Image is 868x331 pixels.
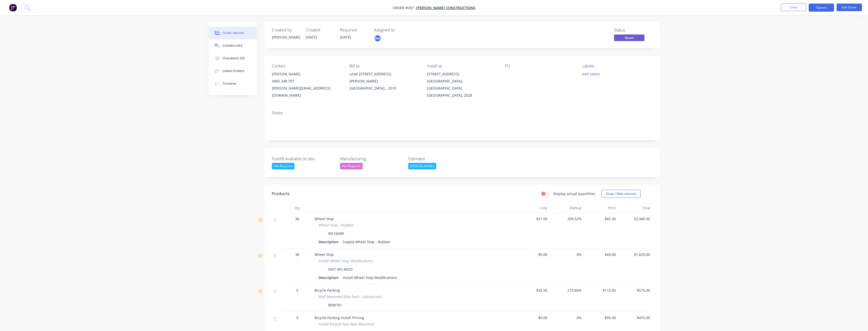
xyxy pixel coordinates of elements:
[315,288,340,293] span: Bicycle Parking
[209,39,257,52] button: Collaborate
[209,77,257,90] button: Timeline
[549,203,584,213] div: Markup
[272,71,341,78] div: [PERSON_NAME]
[837,4,862,11] button: Edit Quote
[517,252,547,257] span: $0.00
[272,71,341,99] div: [PERSON_NAME]0405 248 707[PERSON_NAME][EMAIL_ADDRESS][DOMAIN_NAME]
[517,216,547,221] span: $21.00
[551,315,582,320] span: 0%
[272,191,290,197] div: Products
[209,52,257,65] button: Checklists 0/0
[296,288,298,293] span: 5
[553,191,595,196] label: Display actual quantities
[9,4,17,11] img: Factory
[272,28,300,32] div: Created by
[427,78,496,99] div: [GEOGRAPHIC_DATA], [GEOGRAPHIC_DATA], [GEOGRAPHIC_DATA], 2028
[374,28,424,32] div: Assigned to
[620,252,650,257] span: $1,620.00
[620,288,650,293] span: $575.00
[272,64,341,68] div: Contact
[620,216,650,221] span: $2,340.00
[272,163,294,169] div: Not Required
[809,4,834,12] button: Options
[223,56,245,61] div: Checklists 0/0
[223,43,243,48] div: Collaborate
[272,111,652,115] div: Notes
[601,190,641,198] button: Show / Hide columns
[586,315,616,320] span: $95.00
[393,5,416,10] span: Order #287 -
[427,64,496,68] div: Install at
[209,65,257,77] button: Linked Orders
[427,71,496,78] div: [STREET_ADDRESS]
[517,315,547,320] span: $0.00
[586,288,616,293] span: $115.00
[349,85,419,92] div: [GEOGRAPHIC_DATA], , 2010
[223,69,244,73] div: Linked Orders
[586,252,616,257] span: $45.00
[272,34,300,40] div: [PERSON_NAME]
[580,71,603,77] button: Add labels
[272,85,341,99] div: [PERSON_NAME][EMAIL_ADDRESS][DOMAIN_NAME]
[618,203,652,213] div: Total
[781,4,806,11] button: Close
[349,71,419,85] div: Level [STREET_ADDRESS][PERSON_NAME]
[319,258,373,264] span: Install Wheel Stop Modifications
[223,81,236,86] div: Timeline
[340,28,368,32] div: Required
[408,163,436,169] div: [PERSON_NAME]
[319,222,354,228] span: Wheel Stop - Rubber
[341,238,393,246] div: Supply Wheel Stop - Rubber
[306,28,334,32] div: Created
[586,216,616,221] span: $65.00
[340,156,403,162] label: Manufacturing
[551,216,582,221] span: 209.52%
[582,64,652,68] div: Labels
[326,301,344,309] div: BRW701
[295,252,299,257] span: 36
[614,34,644,41] span: Quote
[326,230,346,237] div: WS1650R
[515,203,549,213] div: Cost
[551,288,582,293] span: 219.89%
[349,64,419,68] div: Bill to
[614,28,652,32] div: Status
[551,252,582,257] span: 0%
[272,156,335,162] label: Forklift Avaliable on site
[349,71,419,92] div: Level [STREET_ADDRESS][PERSON_NAME][GEOGRAPHIC_DATA], , 2010
[408,156,472,162] label: Estimator
[340,35,351,40] span: [DATE]
[427,71,496,99] div: [STREET_ADDRESS][GEOGRAPHIC_DATA], [GEOGRAPHIC_DATA], [GEOGRAPHIC_DATA], 2028
[341,274,399,281] div: Install Wheel Stop Modifications
[209,27,257,39] button: Order details
[315,252,334,257] span: Wheel Stop
[416,5,475,10] a: [PERSON_NAME] Constructions
[296,315,298,320] span: 5
[374,34,381,42] button: BM
[295,216,299,221] span: 36
[340,163,363,169] div: Not Required
[505,64,574,68] div: PO
[282,203,312,213] div: Qty
[272,78,341,85] div: 0405 248 707
[620,315,650,320] span: $475.00
[326,266,355,273] div: INST-WS-MOD
[319,294,381,299] span: Wall Mounted Bike Rack - Galvanised
[319,274,341,281] div: Description
[223,31,244,35] div: Order details
[319,321,374,327] span: Install Bicycle Rail Wall Mounted
[584,203,618,213] div: Price
[517,288,547,293] span: $35.95
[315,315,364,320] span: Bicycle Parking Install Pricing
[614,34,644,42] button: Quote
[306,35,317,40] span: [DATE]
[319,238,341,246] div: Description
[315,216,334,221] span: Wheel Stop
